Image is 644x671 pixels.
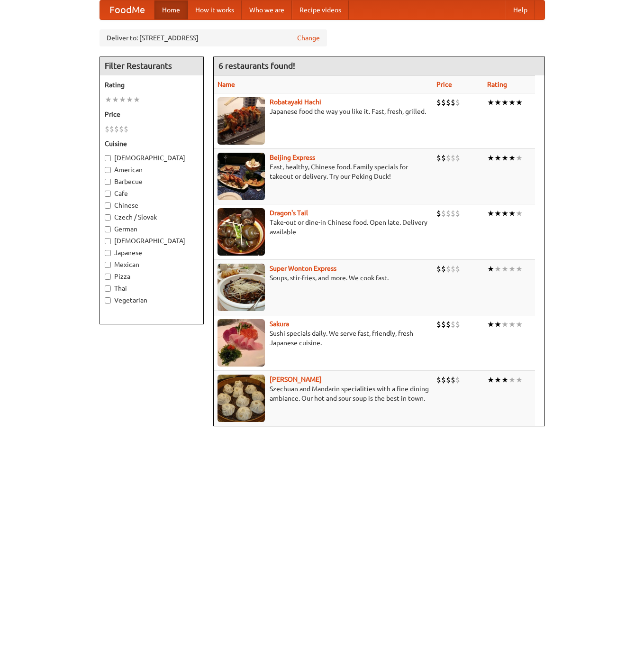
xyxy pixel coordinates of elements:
[446,264,451,274] li: $
[105,250,111,256] input: Japanese
[508,319,516,330] li: ★
[270,265,336,272] a: Super Wonton Express
[105,110,199,119] h5: Price
[109,124,114,134] li: $
[487,264,494,274] li: ★
[436,81,452,88] a: Price
[487,153,494,163] li: ★
[487,97,494,108] li: ★
[501,375,508,385] li: ★
[297,33,320,43] a: Change
[451,319,455,330] li: $
[105,226,111,232] input: German
[218,162,429,181] p: Fast, healthy, Chinese food. Family specials for takeout or delivery. Try our Peking Duck!
[501,319,508,330] li: ★
[451,208,455,219] li: $
[105,201,199,210] label: Chinese
[455,97,460,108] li: $
[105,179,111,185] input: Barbecue
[441,208,446,219] li: $
[105,272,199,281] label: Pizza
[270,154,315,161] a: Beijing Express
[441,264,446,274] li: $
[105,94,112,105] li: ★
[446,97,451,108] li: $
[501,264,508,274] li: ★
[105,212,199,222] label: Czech / Slovak
[436,97,441,108] li: $
[451,375,455,385] li: $
[292,0,349,19] a: Recipe videos
[105,202,111,209] input: Chinese
[455,319,460,330] li: $
[218,375,265,422] img: shandong.jpg
[516,97,523,108] li: ★
[270,320,289,328] a: Sakura
[487,81,507,88] a: Rating
[218,264,265,311] img: superwonton.jpg
[270,376,322,383] a: [PERSON_NAME]
[436,153,441,163] li: $
[455,153,460,163] li: $
[446,208,451,219] li: $
[242,0,292,19] a: Who we are
[455,264,460,274] li: $
[105,165,199,175] label: American
[105,295,199,305] label: Vegetarian
[508,208,516,219] li: ★
[105,284,199,293] label: Thai
[105,236,199,246] label: [DEMOGRAPHIC_DATA]
[105,238,111,244] input: [DEMOGRAPHIC_DATA]
[446,375,451,385] li: $
[105,297,111,303] input: Vegetarian
[133,94,140,105] li: ★
[436,319,441,330] li: $
[494,208,501,219] li: ★
[487,319,494,330] li: ★
[487,208,494,219] li: ★
[441,153,446,163] li: $
[501,97,508,108] li: ★
[105,260,199,269] label: Mexican
[218,97,265,145] img: robatayaki.jpg
[105,155,111,161] input: [DEMOGRAPHIC_DATA]
[508,97,516,108] li: ★
[218,319,265,367] img: sakura.jpg
[451,97,455,108] li: $
[455,208,460,219] li: $
[188,0,242,19] a: How it works
[455,375,460,385] li: $
[494,153,501,163] li: ★
[105,177,199,186] label: Barbecue
[105,262,111,268] input: Mexican
[154,0,188,19] a: Home
[436,208,441,219] li: $
[100,56,203,75] h4: Filter Restaurants
[105,224,199,234] label: German
[516,375,523,385] li: ★
[218,273,429,283] p: Soups, stir-fries, and more. We cook fast.
[105,189,199,198] label: Cafe
[441,375,446,385] li: $
[436,264,441,274] li: $
[508,375,516,385] li: ★
[105,80,199,90] h5: Rating
[501,153,508,163] li: ★
[494,319,501,330] li: ★
[218,384,429,403] p: Szechuan and Mandarin specialities with a fine dining ambiance. Our hot and sour soup is the best...
[105,139,199,148] h5: Cuisine
[270,98,321,106] b: Robatayaki Hachi
[516,264,523,274] li: ★
[105,191,111,197] input: Cafe
[218,107,429,116] p: Japanese food the way you like it. Fast, fresh, grilled.
[494,264,501,274] li: ★
[508,153,516,163] li: ★
[119,94,126,105] li: ★
[112,94,119,105] li: ★
[494,375,501,385] li: ★
[105,153,199,163] label: [DEMOGRAPHIC_DATA]
[487,375,494,385] li: ★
